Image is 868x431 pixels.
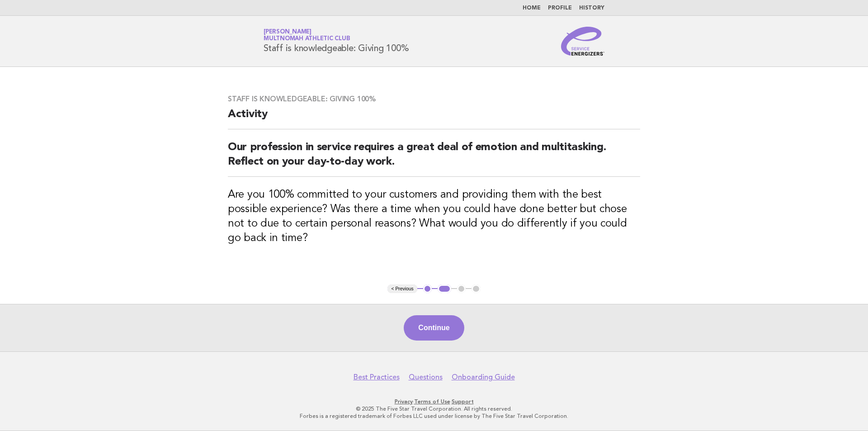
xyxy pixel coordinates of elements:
a: Privacy [395,398,413,405]
p: © 2025 The Five Star Travel Corporation. All rights reserved. [157,405,711,412]
a: [PERSON_NAME]Multnomah Athletic Club [264,29,350,42]
h2: Our profession in service requires a great deal of emotion and multitasking. Reflect on your day-... [228,140,640,177]
a: Questions [409,373,443,382]
p: · · [157,398,711,405]
h1: Staff is knowledgeable: Giving 100% [264,29,409,53]
a: History [579,5,604,11]
button: Continue [404,315,464,341]
p: Forbes is a registered trademark of Forbes LLC used under license by The Five Star Travel Corpora... [157,412,711,420]
a: Best Practices [354,373,400,382]
a: Support [452,398,474,405]
a: Onboarding Guide [452,373,515,382]
h3: Are you 100% committed to your customers and providing them with the best possible experience? Wa... [228,188,640,246]
span: Multnomah Athletic Club [264,36,350,42]
img: Service Energizers [561,27,604,56]
a: Profile [548,5,572,11]
button: 1 [423,284,432,294]
h2: Activity [228,107,640,129]
a: Home [523,5,541,11]
button: 2 [438,284,451,294]
h3: Staff is knowledgeable: Giving 100% [228,95,640,104]
a: Terms of Use [414,398,450,405]
button: < Previous [387,284,417,294]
